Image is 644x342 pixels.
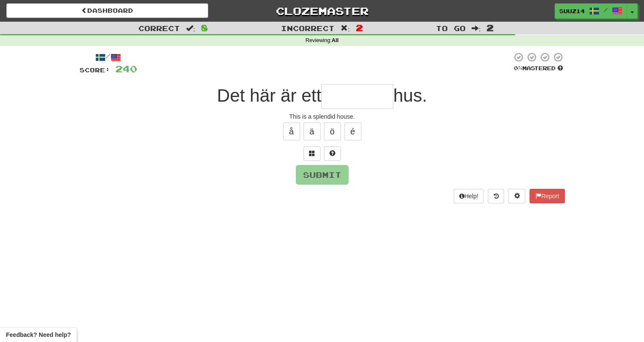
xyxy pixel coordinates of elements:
[555,3,627,19] a: Suuz14 /
[341,25,350,32] span: :
[138,24,180,32] span: Correct
[454,189,484,203] button: Help!
[436,24,466,32] span: To go
[393,85,427,105] span: hus.
[559,7,585,15] span: Suuz14
[80,112,565,121] div: This is a splendid house.
[472,25,481,32] span: :
[303,146,321,161] button: Switch sentence to multiple choice alt+p
[6,3,208,18] a: Dashboard
[201,23,208,33] span: 8
[296,165,349,185] button: Submit
[344,123,361,140] button: é
[332,37,338,43] strong: All
[186,25,195,32] span: :
[512,65,565,72] div: Mastered
[604,7,608,13] span: /
[303,123,321,140] button: ä
[356,23,363,33] span: 2
[80,66,110,74] span: Score:
[281,24,335,32] span: Incorrect
[115,63,137,74] span: 240
[487,23,494,33] span: 2
[488,189,504,203] button: Round history (alt+y)
[530,189,564,203] button: Report
[514,65,522,71] span: 0 %
[6,331,71,339] span: Open feedback widget
[324,146,341,161] button: Single letter hint - you only get 1 per sentence and score half the points! alt+h
[80,52,137,63] div: /
[324,123,341,140] button: ö
[283,123,300,140] button: å
[221,3,423,18] a: Clozemaster
[217,85,321,105] span: Det här är ett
